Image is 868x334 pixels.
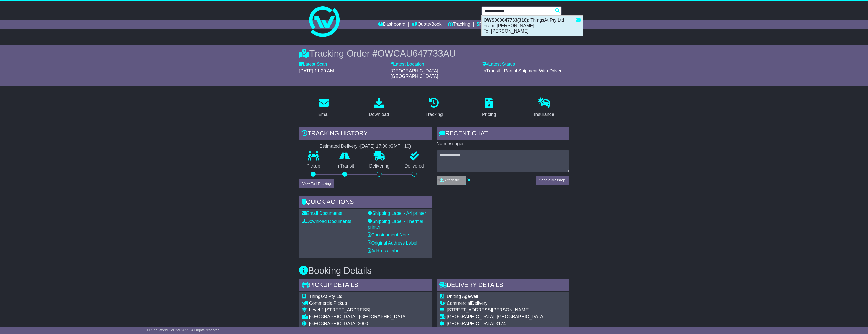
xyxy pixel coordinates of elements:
a: Email [315,96,333,120]
span: © One World Courier 2025. All rights reserved. [147,328,221,332]
div: Estimated Delivery - [299,144,432,149]
a: Insurance [531,96,558,120]
span: [GEOGRAPHIC_DATA] [309,321,357,326]
span: OWCAU647733AU [377,48,456,59]
a: Download Documents [302,219,351,224]
a: Quote/Book [412,20,441,29]
a: Tracking [422,96,446,120]
a: Download [366,96,392,120]
div: RECENT CHAT [437,127,569,141]
span: Commercial [309,301,334,306]
div: [STREET_ADDRESS][PERSON_NAME] [447,307,545,313]
p: No messages [437,141,569,147]
div: Pickup [309,301,407,306]
div: Tracking history [299,127,432,141]
span: 3000 [358,321,368,326]
p: In Transit [328,163,362,169]
label: Latest Location [391,62,424,67]
span: 3174 [496,321,506,326]
p: Pickup [299,163,328,169]
div: [GEOGRAPHIC_DATA], [GEOGRAPHIC_DATA] [447,314,545,320]
a: Shipping Label - Thermal printer [368,219,423,230]
a: Consignment Note [368,232,409,237]
strong: OWS000647733(318) [484,18,528,23]
a: Financials [477,20,500,29]
a: Address Label [368,248,401,253]
div: Download [369,111,389,118]
a: Shipping Label - A4 printer [368,211,426,216]
div: [DATE] 17:00 (GMT +10) [360,144,411,149]
label: Latest Scan [299,62,327,67]
p: Delivered [397,163,432,169]
div: Email [318,111,329,118]
div: Tracking [425,111,443,118]
div: Tracking Order # [299,48,569,59]
a: Email Documents [302,211,342,216]
p: Delivering [362,163,397,169]
div: Quick Actions [299,196,432,209]
span: InTransit - Partial Shipment With Driver [482,68,561,73]
div: Delivery Details [437,279,569,293]
h3: Booking Details [299,266,569,276]
div: Insurance [534,111,554,118]
span: ThingsAt Pty Ltd [309,294,343,299]
div: [GEOGRAPHIC_DATA], [GEOGRAPHIC_DATA] [309,314,407,320]
span: Uniting Agewell [447,294,478,299]
div: Pricing [482,111,496,118]
label: Latest Status [482,62,515,67]
span: [DATE] 11:20 AM [299,68,334,73]
a: Tracking [448,20,470,29]
button: Send a Message [536,176,569,185]
a: Dashboard [378,20,405,29]
button: View Full Tracking [299,179,334,188]
div: Pickup Details [299,279,432,293]
span: [GEOGRAPHIC_DATA] - [GEOGRAPHIC_DATA] [391,68,441,79]
span: [GEOGRAPHIC_DATA] [447,321,494,326]
a: Original Address Label [368,240,417,246]
div: Level 2 [STREET_ADDRESS] [309,307,407,313]
div: : ThingsAt Pty Ltd From: [PERSON_NAME] To: [PERSON_NAME] [482,16,583,36]
a: Pricing [479,96,499,120]
div: Delivery [447,301,545,306]
span: Commercial [447,301,471,306]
